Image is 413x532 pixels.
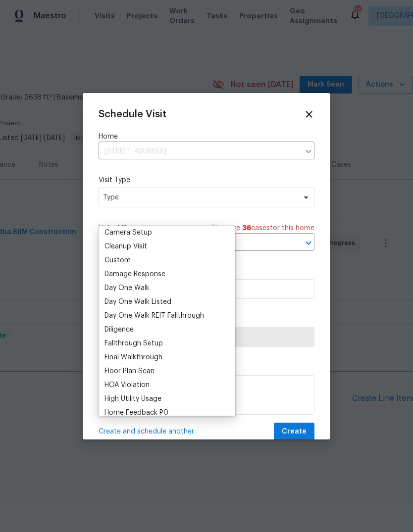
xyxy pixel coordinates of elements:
[99,223,141,233] span: Linked Cases
[104,380,150,390] div: HOA Violation
[211,223,314,233] span: There are case s for this home
[104,269,165,279] div: Damage Response
[99,175,314,185] label: Visit Type
[302,236,315,250] button: Open
[103,193,296,202] span: Type
[104,255,131,265] div: Custom
[99,109,166,119] span: Schedule Visit
[99,132,314,142] label: Home
[104,352,162,362] div: Final Walkthrough
[104,408,168,418] div: Home Feedback P0
[99,427,194,436] span: Create and schedule another
[104,297,171,307] div: Day One Walk Listed
[242,225,251,232] span: 36
[104,366,155,376] div: Floor Plan Scan
[104,325,134,335] div: Diligence
[104,242,147,251] div: Cleanup Visit
[99,144,300,159] input: Enter in an address
[282,426,307,438] span: Create
[274,423,314,441] button: Create
[104,394,161,404] div: High Utility Usage
[104,311,204,321] div: Day One Walk REIT Fallthrough
[104,283,150,293] div: Day One Walk
[104,228,152,238] div: Camera Setup
[104,339,163,348] div: Fallthrough Setup
[304,109,314,120] span: Close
